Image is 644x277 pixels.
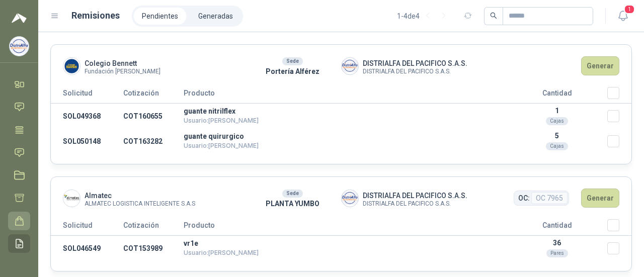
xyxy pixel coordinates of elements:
[63,58,80,74] img: Company Logo
[184,87,507,104] th: Producto
[363,201,467,207] span: DISTRIALFA DEL PACIFICO S.A.S.
[85,69,160,74] span: Fundación [PERSON_NAME]
[607,236,631,261] td: Seleccionar/deseleccionar
[607,87,631,104] th: Seleccionar/deseleccionar
[190,8,241,25] a: Generadas
[607,104,631,129] td: Seleccionar/deseleccionar
[85,58,160,69] span: Colegio Bennett
[85,201,195,207] span: ALMATEC LOGISTICA INTELIGENTE S.A.S
[63,190,80,207] img: Company Logo
[10,37,29,56] img: Company Logo
[282,190,303,198] div: Sede
[85,190,195,201] span: Almatec
[607,219,631,236] th: Seleccionar/deseleccionar
[507,239,607,247] p: 36
[184,240,507,247] p: vr1e
[184,108,507,115] p: guante nitrilflex
[71,9,120,23] h1: Remisiones
[51,104,123,129] td: SOL049368
[123,129,184,154] td: COT163282
[507,219,607,236] th: Cantidad
[546,117,568,125] div: Cajas
[607,129,631,154] td: Seleccionar/deseleccionar
[134,8,186,25] a: Pendientes
[51,219,123,236] th: Solicitud
[184,142,259,149] span: Usuario: [PERSON_NAME]
[581,56,619,75] button: Generar
[363,190,467,201] span: DISTRIALFA DEL PACIFICO S.A.S.
[507,107,607,115] p: 1
[507,87,607,104] th: Cantidad
[123,87,184,104] th: Cotización
[12,12,27,24] img: Logo peakr
[531,192,568,204] span: OC 7965
[546,142,568,150] div: Cajas
[123,219,184,236] th: Cotización
[624,5,635,14] span: 1
[397,8,452,24] div: 1 - 4 de 4
[51,129,123,154] td: SOL050148
[244,66,341,77] p: Portería Alférez
[184,117,259,124] span: Usuario: [PERSON_NAME]
[507,132,607,140] p: 5
[342,190,358,207] img: Company Logo
[184,219,507,236] th: Producto
[244,198,341,209] p: PLANTA YUMBO
[123,236,184,261] td: COT153989
[363,69,467,74] span: DISTRIALFA DEL PACIFICO S.A.S.
[123,104,184,129] td: COT160655
[51,87,123,104] th: Solicitud
[184,249,259,256] span: Usuario: [PERSON_NAME]
[614,7,632,25] button: 1
[342,58,358,74] img: Company Logo
[518,193,530,204] span: OC:
[546,249,568,257] div: Pares
[581,189,619,208] button: Generar
[51,236,123,261] td: SOL046549
[490,12,497,19] span: search
[184,133,507,140] p: guante quirurgico
[282,57,303,65] div: Sede
[363,58,467,69] span: DISTRIALFA DEL PACIFICO S.A.S.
